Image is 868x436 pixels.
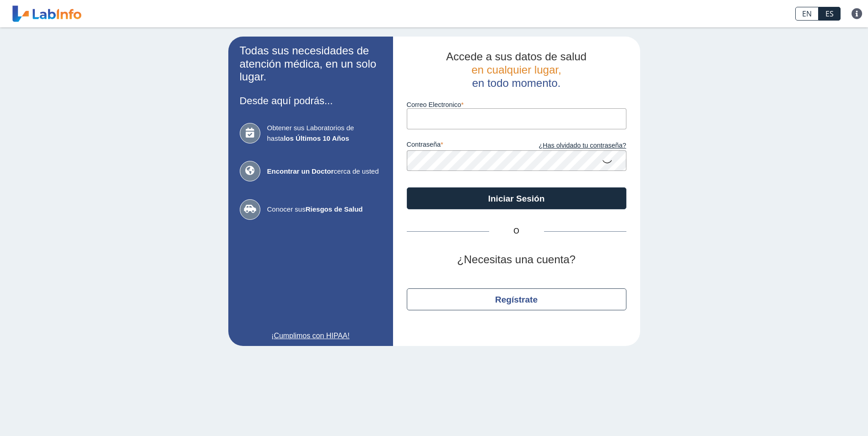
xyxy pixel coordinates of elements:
[407,288,626,310] button: Regístrate
[446,50,587,63] span: Accede a sus datos de salud
[306,205,363,213] b: Riesgos de Salud
[407,253,626,266] h2: ¿Necesitas una cuenta?
[240,95,382,106] h3: Desde aquí podrás...
[240,44,382,84] h2: Todas sus necesidades de atención médica, en un solo lugar.
[407,187,626,209] button: Iniciar Sesión
[795,7,819,21] a: EN
[240,330,382,341] a: ¡Cumplimos con HIPAA!
[267,166,382,177] span: cerca de usted
[267,167,334,175] b: Encontrar un Doctor
[517,141,626,151] a: ¿Has olvidado tu contraseña?
[472,77,561,89] span: en todo momento.
[471,64,561,76] span: en cualquier lugar,
[407,101,626,108] label: Correo Electronico
[407,141,517,151] label: contraseña
[267,123,382,144] span: Obtener sus Laboratorios de hasta
[267,204,382,215] span: Conocer sus
[284,134,349,142] b: los Últimos 10 Años
[489,226,544,237] span: O
[819,7,841,21] a: ES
